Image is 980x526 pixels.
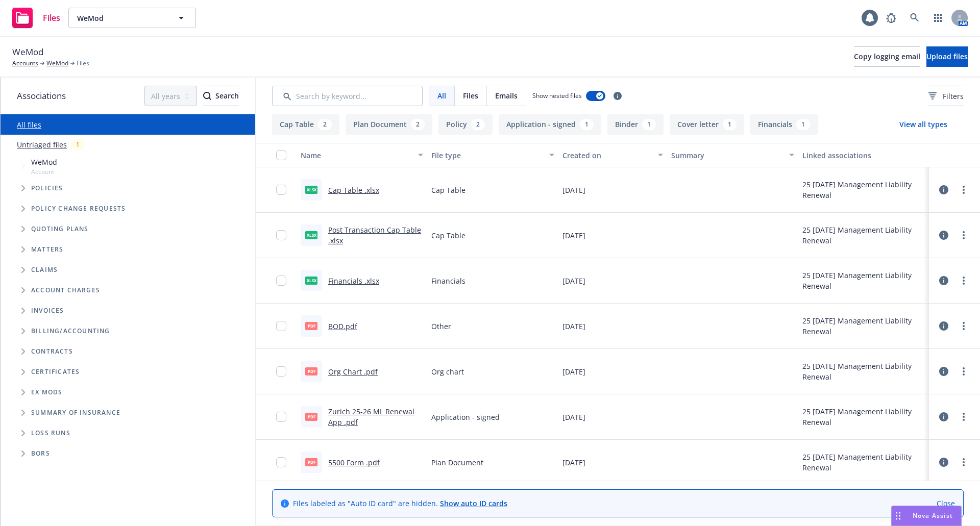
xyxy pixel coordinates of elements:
[913,511,953,520] span: Nova Assist
[328,321,357,331] a: BOD.pdf
[301,150,412,161] div: Name
[1,321,255,464] div: Folder Tree Example
[802,406,925,428] div: 25 [DATE] Management Liability Renewal
[276,457,286,467] input: Toggle Row Selected
[562,150,652,161] div: Created on
[802,179,925,201] div: 25 [DATE] Management Liability Renewal
[558,143,668,167] button: Created on
[31,410,120,416] span: Summary of insurance
[667,143,798,167] button: Summary
[31,348,73,355] span: Contracts
[607,114,664,135] button: Binder
[328,367,378,377] a: Org Chart .pdf
[318,119,332,130] div: 2
[31,328,110,334] span: Billing/Accounting
[71,139,85,151] div: 1
[431,230,465,241] span: Cap Table
[31,267,58,273] span: Claims
[802,150,925,161] div: Linked associations
[437,90,446,101] span: All
[881,8,901,28] a: Report a Bug
[31,185,63,191] span: Policies
[31,389,62,395] span: Ex Mods
[305,231,317,239] span: xlsx
[203,86,239,106] div: Search
[562,321,585,332] span: [DATE]
[958,365,970,378] a: more
[892,506,904,525] div: Drag to move
[31,308,64,314] span: Invoices
[276,230,286,240] input: Toggle Row Selected
[31,430,70,436] span: Loss Runs
[276,185,286,195] input: Toggle Row Selected
[802,452,925,473] div: 25 [DATE] Management Liability Renewal
[928,91,964,102] span: Filters
[31,246,63,253] span: Matters
[943,91,964,102] span: Filters
[305,367,317,375] span: pdf
[276,275,286,286] input: Toggle Row Selected
[958,229,970,241] a: more
[12,59,38,68] a: Accounts
[926,46,968,67] button: Upload files
[8,4,64,32] a: Files
[431,150,543,161] div: File type
[427,143,558,167] button: File type
[46,59,68,68] a: WeMod
[411,119,425,130] div: 2
[723,119,737,130] div: 1
[305,458,317,466] span: pdf
[495,90,518,101] span: Emails
[17,139,67,150] a: Untriaged files
[431,275,465,286] span: Financials
[431,321,451,332] span: Other
[802,224,925,246] div: 25 [DATE] Management Liability Renewal
[440,498,507,508] a: Show auto ID cards
[293,498,507,509] span: Files labeled as "Auto ID card" are hidden.
[904,8,925,28] a: Search
[499,114,601,135] button: Application - signed
[17,120,41,130] a: All files
[203,86,239,106] button: SearchSearch
[31,287,100,293] span: Account charges
[305,322,317,330] span: pdf
[68,8,196,28] button: WeMod
[31,167,57,176] span: Account
[796,119,810,130] div: 1
[31,157,57,167] span: WeMod
[328,407,414,427] a: Zurich 25-26 ML Renewal App .pdf
[31,206,126,212] span: Policy change requests
[203,92,211,100] svg: Search
[854,52,920,61] span: Copy logging email
[328,458,380,467] a: 5500 Form .pdf
[276,412,286,422] input: Toggle Row Selected
[642,119,656,130] div: 1
[562,230,585,241] span: [DATE]
[937,498,955,509] a: Close
[802,315,925,337] div: 25 [DATE] Management Liability Renewal
[431,185,465,195] span: Cap Table
[562,275,585,286] span: [DATE]
[43,14,60,22] span: Files
[297,143,427,167] button: Name
[272,86,423,106] input: Search by keyword...
[958,456,970,468] a: more
[562,366,585,377] span: [DATE]
[562,457,585,468] span: [DATE]
[346,114,432,135] button: Plan Document
[671,150,782,161] div: Summary
[438,114,493,135] button: Policy
[798,143,929,167] button: Linked associations
[750,114,818,135] button: Financials
[891,506,962,526] button: Nova Assist
[431,366,464,377] span: Org chart
[276,150,286,160] input: Select all
[562,412,585,422] span: [DATE]
[958,274,970,287] a: more
[272,114,339,135] button: Cap Table
[471,119,485,130] div: 2
[17,89,66,103] span: Associations
[562,185,585,195] span: [DATE]
[928,8,948,28] a: Switch app
[276,321,286,331] input: Toggle Row Selected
